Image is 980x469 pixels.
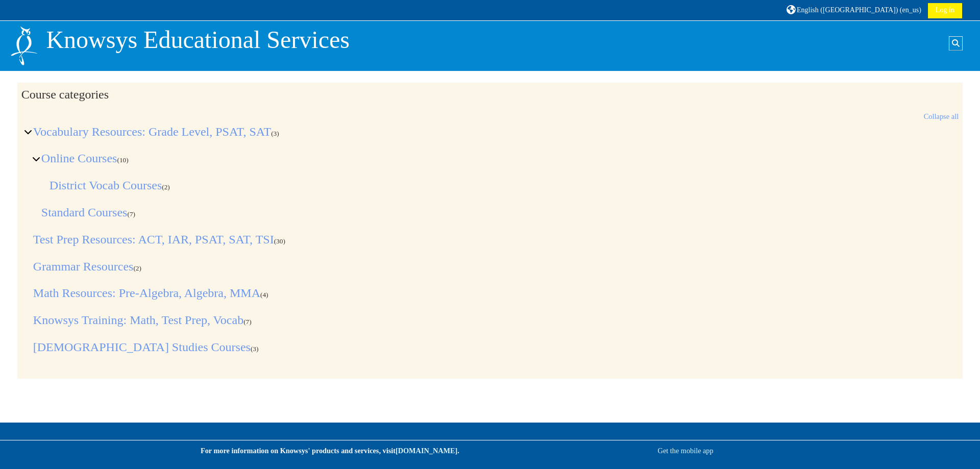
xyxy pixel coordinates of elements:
[33,313,243,327] a: Knowsys Training: Math, Test Prep, Vocab
[41,206,128,219] a: Standard Courses
[924,112,959,120] a: Collapse all
[396,447,457,455] a: [DOMAIN_NAME]
[274,237,285,245] span: Number of courses
[928,3,962,18] a: Log in
[127,210,135,218] span: Number of courses
[797,6,921,14] span: English ([GEOGRAPHIC_DATA]) ‎(en_us)‎
[251,345,259,353] span: Number of courses
[41,152,117,165] a: Online Courses
[21,87,959,102] h2: Course categories
[201,447,459,455] strong: For more information on Knowsys' products and services, visit .
[785,2,923,18] a: English ([GEOGRAPHIC_DATA]) ‎(en_us)‎
[117,156,128,164] span: Number of courses
[33,340,251,354] a: [DEMOGRAPHIC_DATA] Studies Courses
[133,264,141,272] span: Number of courses
[260,291,268,299] span: Number of courses
[271,130,279,137] span: Number of courses
[46,25,350,55] p: Knowsys Educational Services
[50,179,162,192] a: District Vocab Courses
[10,41,38,49] a: Home
[33,286,260,300] a: Math Resources: Pre-Algebra, Algebra, MMA
[10,25,38,66] img: Logo
[162,183,170,191] span: Number of courses
[658,447,714,455] a: Get the mobile app
[33,260,134,273] a: Grammar Resources
[33,125,271,138] a: Vocabulary Resources: Grade Level, PSAT, SAT
[33,233,274,246] a: Test Prep Resources: ACT, IAR, PSAT, SAT, TSI
[243,318,252,326] span: Number of courses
